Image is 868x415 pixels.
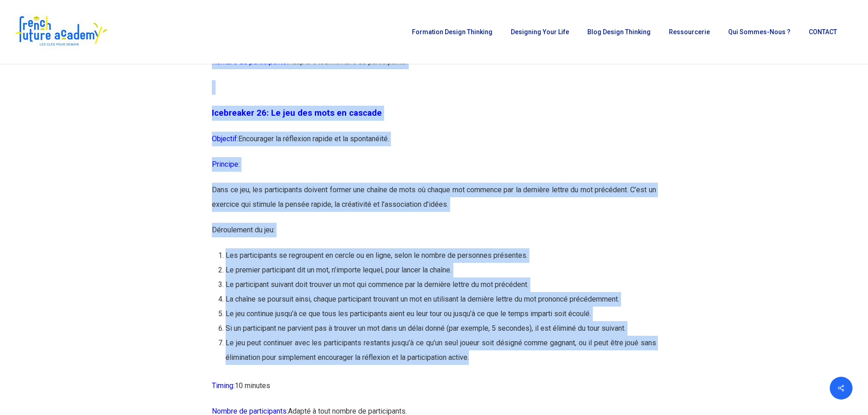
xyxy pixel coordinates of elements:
p: Déroulement du jeu: [212,223,656,248]
li: Les participants se regroupent en cercle ou en ligne, selon le nombre de personnes présentes. [226,248,656,263]
a: Blog Design Thinking [583,29,655,35]
span: Designing Your Life [511,28,569,36]
a: CONTACT [804,29,842,35]
span: Timing: [212,381,235,390]
li: Le premier participant dit un mot, n’importe lequel, pour lancer la chaîne. [226,263,656,277]
span: Nombre de participants: [212,57,288,66]
li: Si un participant ne parvient pas à trouver un mot dans un délai donné (par exemple, 5 secondes),... [226,321,656,336]
a: Ressourcerie [664,29,714,35]
span: Blog Design Thinking [587,28,651,36]
li: Le jeu peut continuer avec les participants restants jusqu’à ce qu’un seul joueur soit désigné co... [226,336,656,365]
li: Le participant suivant doit trouver un mot qui commence par la dernière lettre du mot précédent. [226,277,656,292]
span: Qui sommes-nous ? [728,28,791,36]
li: Le jeu continue jusqu’à ce que tous les participants aient eu leur tour ou jusqu’à ce que le temp... [226,307,656,321]
span: Formation Design Thinking [412,28,493,36]
span: Principe: [212,160,240,169]
span: CONTACT [809,28,837,36]
span: Icebreaker 26: Le jeu des mots en cascade [212,108,382,118]
li: La chaîne se poursuit ainsi, chaque participant trouvant un mot en utilisant la dernière lettre d... [226,292,656,307]
p: Adapté à tout nombre de participants. [212,55,656,80]
p: 10 minutes [212,379,656,404]
a: Designing Your Life [506,29,574,35]
img: French Future Academy [13,14,109,50]
a: Formation Design Thinking [407,29,497,35]
span: Ressourcerie [669,28,710,36]
a: Qui sommes-nous ? [724,29,795,35]
span: Objectif: [212,134,238,143]
p: Dans ce jeu, les participants doivent former une chaîne de mots où chaque mot commence par la der... [212,183,656,223]
p: Encourager la réflexion rapide et la spontanéité. [212,132,656,157]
